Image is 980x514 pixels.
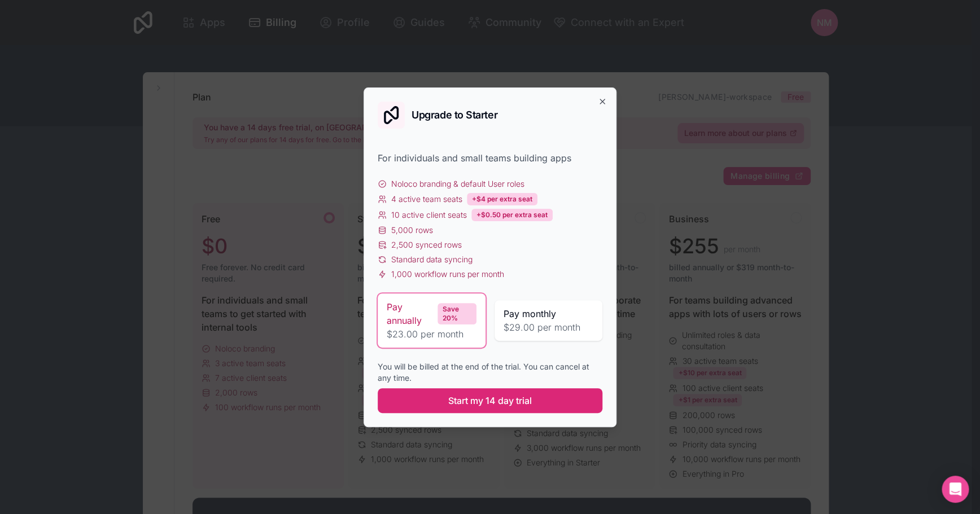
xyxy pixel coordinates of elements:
[387,300,433,327] span: Pay annually
[391,254,473,265] span: Standard data syncing
[391,239,462,251] span: 2,500 synced rows
[471,209,553,221] div: +$0.50 per extra seat
[438,303,476,324] div: Save 20%
[504,307,556,320] span: Pay monthly
[391,209,467,221] span: 10 active client seats
[391,225,433,236] span: 5,000 rows
[378,151,602,165] div: For individuals and small teams building apps
[387,327,476,341] span: $23.00 per month
[391,269,504,280] span: 1,000 workflow runs per month
[504,320,593,334] span: $29.00 per month
[391,178,524,190] span: Noloco branding & default User roles
[378,361,602,384] div: You will be billed at the end of the trial. You can cancel at any time.
[378,388,602,413] button: Start my 14 day trial
[412,110,497,120] h2: Upgrade to Starter
[467,193,537,205] div: +$4 per extra seat
[391,194,462,205] span: 4 active team seats
[448,394,532,407] span: Start my 14 day trial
